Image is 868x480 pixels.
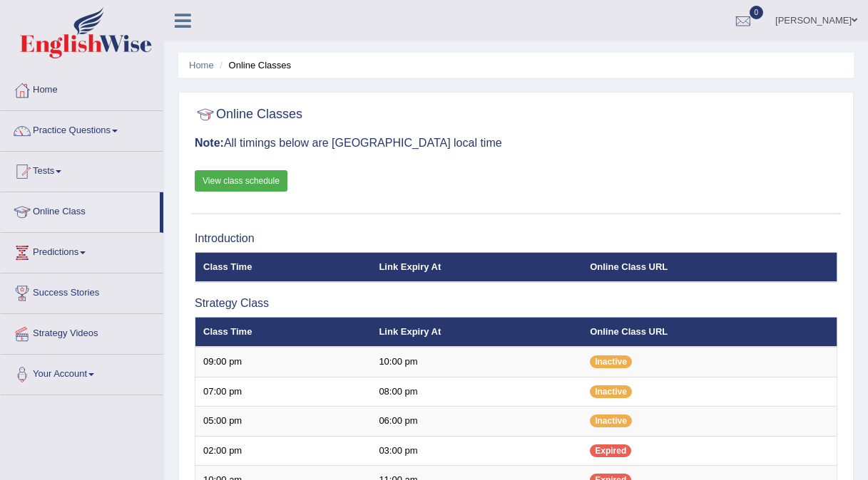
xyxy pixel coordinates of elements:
[1,355,163,390] a: Your Account
[1,314,163,350] a: Strategy Videos
[1,192,160,228] a: Online Class
[195,104,302,125] h2: Online Classes
[590,414,632,427] span: Inactive
[216,58,291,72] li: Online Classes
[590,385,632,398] span: Inactive
[195,317,372,347] th: Class Time
[590,444,631,457] span: Expired
[582,252,837,282] th: Online Class URL
[195,407,372,437] td: 05:00 pm
[1,71,163,106] a: Home
[195,347,372,377] td: 09:00 pm
[590,355,632,368] span: Inactive
[195,377,372,407] td: 07:00 pm
[195,170,287,192] a: View class schedule
[750,6,764,19] span: 0
[371,317,582,347] th: Link Expiry At
[1,111,163,147] a: Practice Questions
[195,297,837,310] h3: Strategy Class
[195,252,372,282] th: Class Time
[195,436,372,466] td: 02:00 pm
[582,317,837,347] th: Online Class URL
[1,233,163,268] a: Predictions
[371,377,582,407] td: 08:00 pm
[371,252,582,282] th: Link Expiry At
[371,436,582,466] td: 03:00 pm
[1,152,163,187] a: Tests
[195,137,224,149] b: Note:
[371,347,582,377] td: 10:00 pm
[371,407,582,437] td: 06:00 pm
[1,273,163,309] a: Success Stories
[195,232,837,245] h3: Introduction
[189,60,214,71] a: Home
[195,137,837,150] h3: All timings below are [GEOGRAPHIC_DATA] local time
